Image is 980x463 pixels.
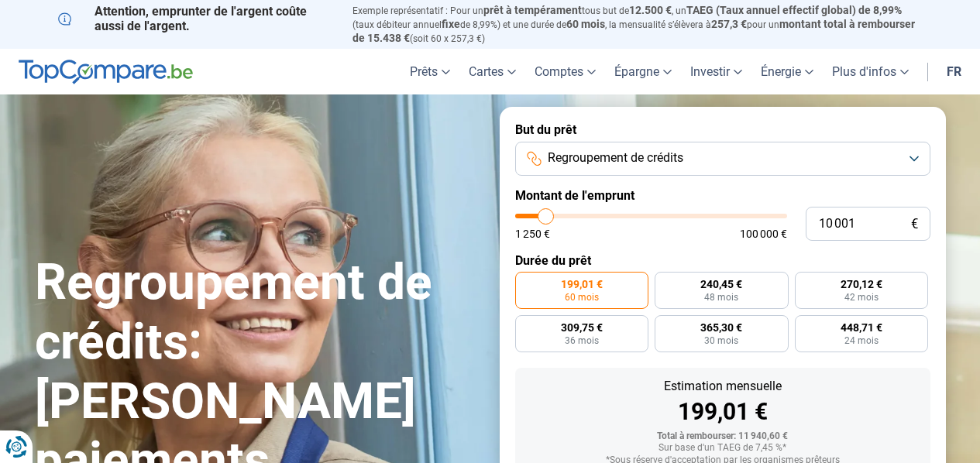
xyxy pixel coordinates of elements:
[515,142,930,176] button: Regroupement de crédits
[19,60,193,84] img: TopCompare
[352,4,923,45] p: Exemple représentatif : Pour un tous but de , un (taux débiteur annuel de 8,99%) et une durée de ...
[442,18,460,30] span: fixe
[528,380,918,393] div: Estimation mensuelle
[401,49,459,94] a: Prêts
[711,18,747,30] span: 257,3 €
[459,49,525,94] a: Cartes
[841,279,882,290] span: 270,12 €
[58,4,334,33] p: Attention, emprunter de l'argent coûte aussi de l'argent.
[629,4,672,16] span: 12.500 €
[823,49,918,94] a: Plus d'infos
[528,443,918,454] div: Sur base d'un TAEG de 7,45 %*
[605,49,681,94] a: Épargne
[525,49,605,94] a: Comptes
[528,400,918,424] div: 199,01 €
[751,49,823,94] a: Énergie
[515,122,930,137] label: But du prêt
[515,228,550,239] span: 1 250 €
[681,49,751,94] a: Investir
[700,322,742,333] span: 365,30 €
[844,336,879,345] span: 24 mois
[483,4,582,16] span: prêt à tempérament
[704,336,738,345] span: 30 mois
[515,253,930,268] label: Durée du prêt
[352,18,915,44] span: montant total à rembourser de 15.438 €
[515,188,930,203] label: Montant de l'emprunt
[937,49,971,94] a: fr
[566,18,605,30] span: 60 mois
[740,228,787,239] span: 100 000 €
[565,293,599,302] span: 60 mois
[548,149,683,166] span: Regroupement de crédits
[911,218,918,231] span: €
[561,322,603,333] span: 309,75 €
[700,279,742,290] span: 240,45 €
[686,4,902,16] span: TAEG (Taux annuel effectif global) de 8,99%
[528,431,918,442] div: Total à rembourser: 11 940,60 €
[844,293,879,302] span: 42 mois
[704,293,738,302] span: 48 mois
[841,322,882,333] span: 448,71 €
[561,279,603,290] span: 199,01 €
[565,336,599,345] span: 36 mois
